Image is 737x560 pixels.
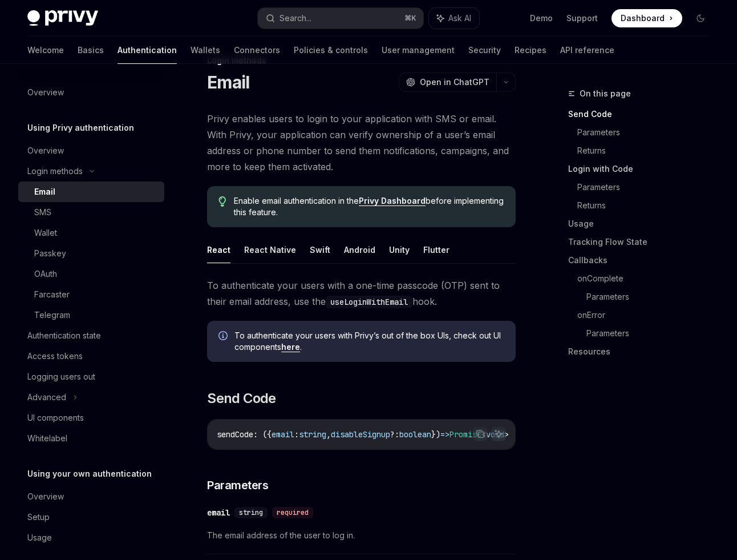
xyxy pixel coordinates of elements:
[530,13,553,24] a: Demo
[239,508,263,517] span: string
[331,429,390,440] span: disableSignup
[420,76,489,88] span: Open in ChatGPT
[27,411,84,425] div: UI components
[586,324,719,343] a: Parameters
[34,226,57,240] div: Wallet
[281,342,300,352] a: here
[207,72,249,92] h1: Email
[27,510,50,524] div: Setup
[577,178,719,196] a: Parameters
[207,277,516,309] span: To authenticate your users with a one-time passcode (OTP) sent to their email address, use the hook.
[468,37,501,64] a: Security
[299,429,326,440] span: string
[258,8,423,29] button: Search...⌘K
[577,269,719,288] a: onComplete
[18,428,164,449] a: Whitelabel
[18,305,164,325] a: Telegram
[577,196,719,215] a: Returns
[27,490,64,503] div: Overview
[399,429,431,440] span: boolean
[566,13,598,24] a: Support
[389,236,410,263] button: Unity
[491,426,506,441] button: Ask AI
[18,408,164,428] a: UI components
[34,267,57,281] div: OAuth
[18,82,164,103] a: Overview
[18,223,164,243] a: Wallet
[294,37,368,64] a: Policies & controls
[27,432,67,445] div: Whitelabel
[18,325,164,346] a: Authentication state
[27,86,64,99] div: Overview
[217,429,253,440] span: sendCode
[27,531,52,545] div: Usage
[568,233,719,251] a: Tracking Flow State
[568,251,719,269] a: Callbacks
[399,72,496,92] button: Open in ChatGPT
[577,142,719,160] a: Returns
[390,429,399,440] span: ?:
[18,243,164,264] a: Passkey
[118,37,177,64] a: Authentication
[586,288,719,306] a: Parameters
[234,330,504,353] span: To authenticate your users with Privy’s out of the box UIs, check out UI components .
[27,10,98,26] img: dark logo
[18,507,164,527] a: Setup
[429,8,479,29] button: Ask AI
[234,37,280,64] a: Connectors
[27,370,95,384] div: Logging users out
[34,288,70,301] div: Farcaster
[568,160,719,178] a: Login with Code
[244,236,296,263] button: React Native
[27,390,66,404] div: Advanced
[359,196,426,206] a: Privy Dashboard
[423,236,450,263] button: Flutter
[207,389,276,408] span: Send Code
[450,429,481,440] span: Promise
[18,284,164,305] a: Farcaster
[18,202,164,223] a: SMS
[440,429,450,440] span: =>
[253,429,272,440] span: : ({
[326,296,412,308] code: useLoginWithEmail
[577,306,719,324] a: onError
[207,236,230,263] button: React
[280,11,311,25] div: Search...
[207,507,230,518] div: email
[27,164,83,178] div: Login methods
[27,329,101,343] div: Authentication state
[448,13,471,24] span: Ask AI
[560,37,614,64] a: API reference
[404,14,416,23] span: ⌘ K
[218,196,226,207] svg: Tip
[272,429,294,440] span: email
[580,87,631,100] span: On this page
[568,215,719,233] a: Usage
[191,37,220,64] a: Wallets
[473,426,488,441] button: Copy the contents from the code block
[568,105,719,123] a: Send Code
[294,429,299,440] span: :
[431,429,440,440] span: })
[577,123,719,142] a: Parameters
[234,195,504,218] span: Enable email authentication in the before implementing this feature.
[272,507,313,518] div: required
[18,346,164,366] a: Access tokens
[27,467,152,481] h5: Using your own authentication
[27,144,64,158] div: Overview
[621,13,665,24] span: Dashboard
[568,343,719,361] a: Resources
[34,308,70,322] div: Telegram
[515,37,546,64] a: Recipes
[27,121,134,135] h5: Using Privy authentication
[18,527,164,548] a: Usage
[344,236,375,263] button: Android
[34,206,51,219] div: SMS
[18,140,164,161] a: Overview
[218,331,230,343] svg: Info
[18,182,164,202] a: Email
[382,37,455,64] a: User management
[18,366,164,387] a: Logging users out
[18,486,164,507] a: Overview
[504,429,509,440] span: >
